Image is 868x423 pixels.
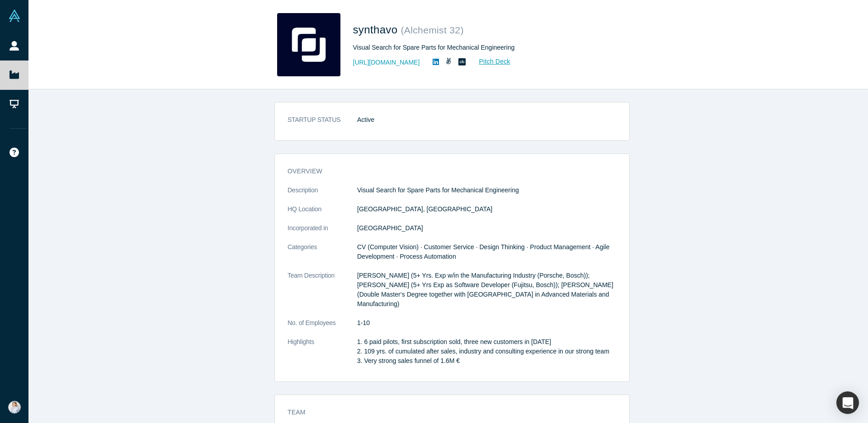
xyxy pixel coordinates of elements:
[353,23,401,36] span: synthavo
[277,13,340,76] img: synthavo's Logo
[357,186,617,195] p: Visual Search for Spare Parts for Mechanical Engineering
[357,243,609,260] span: CV (Computer Vision) · Customer Service · Design Thinking · Product Management · Agile Developmen...
[288,167,604,176] h3: overview
[288,337,357,375] dt: Highlights
[353,58,420,67] a: [URL][DOMAIN_NAME]
[8,401,21,414] img: Zulfiia Mansurova's Account
[288,223,357,242] dt: Incorporated in
[288,408,604,417] h3: Team
[8,9,21,22] img: Alchemist Vault Logo
[288,186,357,205] dt: Description
[288,115,357,134] dt: STARTUP STATUS
[357,318,617,328] dd: 1-10
[364,356,617,366] li: Very strong sales funnel of 1.6M €
[288,242,357,271] dt: Categories
[357,271,617,309] p: [PERSON_NAME] (5+ Yrs. Exp w/in the Manufacturing Industry (Porsche, Bosch)); [PERSON_NAME] (5+ Y...
[357,205,617,214] dd: [GEOGRAPHIC_DATA], [GEOGRAPHIC_DATA]
[469,56,511,67] a: Pitch Deck
[357,115,617,125] dd: Active
[364,337,617,347] li: 6 paid pilots, first subscription sold, three new customers in [DATE]
[288,271,357,318] dt: Team Description
[288,205,357,223] dt: HQ Location
[288,318,357,337] dt: No. of Employees
[364,347,617,356] li: 109 yrs. of cumulated after sales, industry and consulting experience in our strong team
[357,223,617,233] dd: [GEOGRAPHIC_DATA]
[401,25,463,35] small: ( Alchemist 32 )
[353,43,606,52] div: Visual Search for Spare Parts for Mechanical Engineering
